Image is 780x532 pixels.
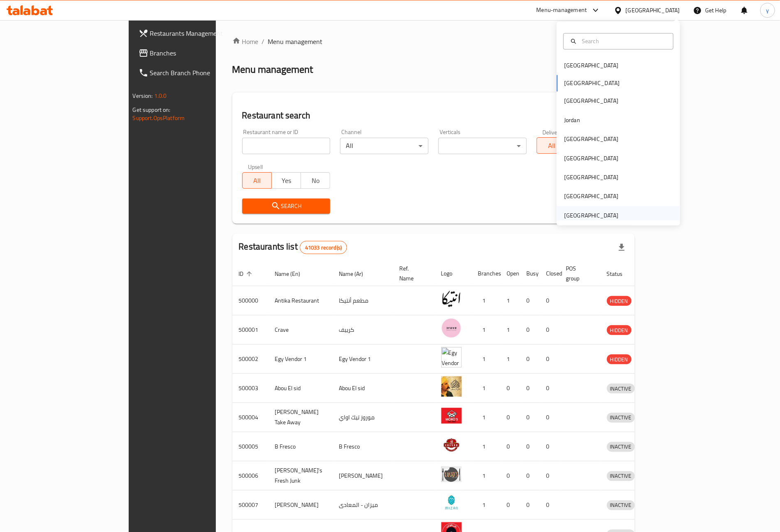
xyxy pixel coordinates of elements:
[472,461,500,490] td: 1
[268,37,323,46] span: Menu management
[441,318,462,338] img: Crave
[333,432,393,461] td: B Fresco
[607,296,632,306] span: HIDDEN
[540,315,560,345] td: 0
[472,374,500,403] td: 1
[564,192,618,201] div: [GEOGRAPHIC_DATA]
[500,261,520,286] th: Open
[150,68,252,78] span: Search Branch Phone
[607,471,635,481] div: INACTIVE
[607,384,635,393] span: INACTIVE
[564,135,618,144] div: [GEOGRAPHIC_DATA]
[340,138,428,154] div: All
[268,461,333,490] td: [PERSON_NAME]'s Fresh Junk
[441,493,462,513] img: Mizan - Maadi
[441,289,462,309] img: Antika Restaurant
[333,315,393,345] td: كرييف
[268,432,333,461] td: B Fresco
[333,490,393,520] td: ميزان - المعادى
[564,61,618,70] div: [GEOGRAPHIC_DATA]
[566,264,590,283] span: POS group
[564,211,618,220] div: [GEOGRAPHIC_DATA]
[268,403,333,432] td: [PERSON_NAME] Take Away
[268,374,333,403] td: Abou El sid
[564,116,580,125] div: Jordan
[612,238,632,257] div: Export file
[500,315,520,345] td: 1
[271,172,301,189] button: Yes
[154,90,167,101] span: 1.0.0
[607,500,635,510] div: INACTIVE
[520,461,540,490] td: 0
[540,374,560,403] td: 0
[300,244,347,252] span: 41033 record(s)
[275,269,311,279] span: Name (En)
[520,403,540,432] td: 0
[333,374,393,403] td: Abou El sid
[537,5,587,15] div: Menu-management
[500,461,520,490] td: 0
[441,435,462,455] img: B Fresco
[262,37,265,46] li: /
[268,286,333,315] td: Antika Restaurant
[132,23,259,43] a: Restaurants Management
[520,345,540,374] td: 0
[607,471,635,481] span: INACTIVE
[542,129,563,135] label: Delivery
[607,326,632,335] span: HIDDEN
[540,345,560,374] td: 0
[472,432,500,461] td: 1
[564,97,618,106] div: [GEOGRAPHIC_DATA]
[133,113,185,123] a: Support.OpsPlatform
[239,241,347,254] h2: Restaurants list
[537,137,566,154] button: All
[339,269,374,279] span: Name (Ar)
[441,464,462,484] img: Lujo's Fresh Junk
[540,286,560,315] td: 0
[242,172,272,189] button: All
[500,432,520,461] td: 0
[441,376,462,397] img: Abou El sid
[520,315,540,345] td: 0
[766,6,769,15] span: y
[242,199,331,214] button: Search
[472,315,500,345] td: 1
[232,63,313,76] h2: Menu management
[472,286,500,315] td: 1
[438,138,527,154] div: ​
[500,403,520,432] td: 0
[564,154,618,163] div: [GEOGRAPHIC_DATA]
[333,345,393,374] td: Egy Vendor 1
[520,374,540,403] td: 0
[500,286,520,315] td: 1
[301,172,330,189] button: No
[579,37,668,46] input: Search
[607,384,635,393] div: INACTIVE
[540,432,560,461] td: 0
[232,37,635,46] nav: breadcrumb
[540,261,560,286] th: Closed
[333,286,393,315] td: مطعم أنتيكا
[540,461,560,490] td: 0
[268,345,333,374] td: Egy Vendor 1
[275,175,298,187] span: Yes
[500,490,520,520] td: 0
[249,201,324,211] span: Search
[150,48,252,58] span: Branches
[239,269,255,279] span: ID
[607,355,632,364] span: HIDDEN
[540,403,560,432] td: 0
[607,442,635,452] div: INACTIVE
[564,173,618,182] div: [GEOGRAPHIC_DATA]
[472,345,500,374] td: 1
[607,296,632,306] div: HIDDEN
[133,104,171,115] span: Get support on:
[472,261,500,286] th: Branches
[333,403,393,432] td: موروز تيك اواي
[242,138,331,154] input: Search for restaurant name or ID..
[435,261,472,286] th: Logo
[150,28,252,38] span: Restaurants Management
[400,264,425,283] span: Ref. Name
[540,140,563,152] span: All
[133,90,153,101] span: Version:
